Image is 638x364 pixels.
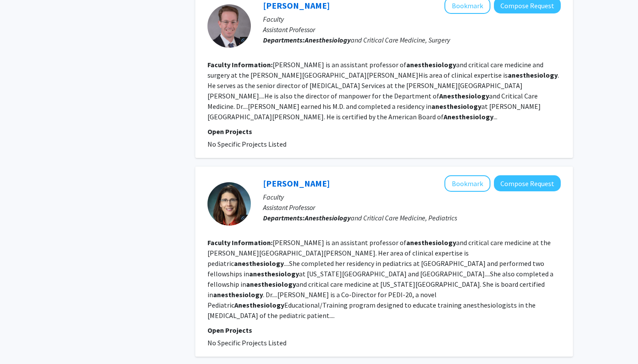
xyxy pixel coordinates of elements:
p: Assistant Professor [263,202,561,213]
span: and Critical Care Medicine, Pediatrics [305,213,457,222]
b: Anesthesiology [444,112,493,121]
p: Faculty [263,192,561,202]
b: anesthesiology [406,238,456,247]
span: No Specific Projects Listed [207,140,286,148]
b: anesthesiology [249,269,299,278]
b: Anesthesiology [234,301,284,309]
span: No Specific Projects Listed [207,338,286,347]
b: anesthesiology [431,102,481,111]
p: Assistant Professor [263,24,561,35]
fg-read-more: [PERSON_NAME] is an assistant professor of and critical care medicine at the [PERSON_NAME][GEOGRA... [207,238,553,320]
fg-read-more: [PERSON_NAME] is an assistant professor of and critical care medicine and surgery at the [PERSON_... [207,60,559,121]
b: anesthesiology [213,290,263,299]
button: Add Sally Bitzer to Bookmarks [444,175,490,192]
b: Departments: [263,213,305,222]
b: anesthesiology [508,71,558,79]
b: anesthesiology [406,60,456,69]
b: anesthesiology [246,280,296,289]
span: and Critical Care Medicine, Surgery [305,36,450,44]
b: Faculty Information: [207,238,273,247]
b: Faculty Information: [207,60,273,69]
b: Departments: [263,36,305,44]
b: Anesthesiology [439,92,489,100]
b: anesthesiology [234,259,284,268]
p: Open Projects [207,126,561,137]
button: Compose Request to Sally Bitzer [494,175,561,191]
b: Anesthesiology [305,213,351,222]
iframe: Chat [7,325,37,357]
b: Anesthesiology [305,36,351,44]
p: Faculty [263,14,561,24]
a: [PERSON_NAME] [263,178,330,189]
p: Open Projects [207,325,561,335]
